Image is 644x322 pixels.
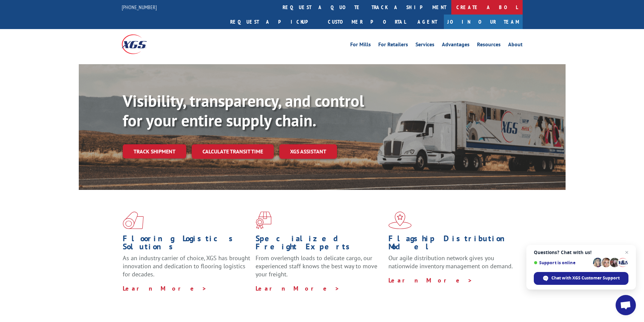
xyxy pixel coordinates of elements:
span: As an industry carrier of choice, XGS has brought innovation and dedication to flooring logistics... [123,254,250,278]
a: [PHONE_NUMBER] [122,4,157,10]
a: Join Our Team [444,15,523,29]
a: About [508,42,523,49]
h1: Flagship Distribution Model [388,234,516,254]
a: Resources [477,42,501,49]
a: Advantages [442,42,470,49]
img: xgs-icon-total-supply-chain-intelligence-red [123,212,144,229]
p: From overlength loads to delicate cargo, our experienced staff knows the best way to move your fr... [256,254,383,284]
a: Learn More > [256,284,340,292]
a: Learn More > [123,284,207,292]
a: Customer Portal [323,15,411,29]
h1: Specialized Freight Experts [256,234,383,254]
a: Learn More > [388,276,473,284]
span: Our agile distribution network gives you nationwide inventory management on demand. [388,254,513,270]
img: xgs-icon-flagship-distribution-model-red [388,212,412,229]
span: Chat with XGS Customer Support [551,275,620,281]
span: Questions? Chat with us! [534,250,628,255]
a: Services [415,42,434,49]
a: For Retailers [378,42,408,49]
img: xgs-icon-focused-on-flooring-red [256,212,271,229]
a: Request a pickup [225,15,323,29]
a: Track shipment [123,144,186,158]
div: Chat with XGS Customer Support [534,272,628,285]
b: Visibility, transparency, and control for your entire supply chain. [123,90,364,131]
a: Calculate transit time [192,144,274,159]
h1: Flooring Logistics Solutions [123,234,251,254]
span: Support is online [534,260,591,265]
span: Close chat [623,248,631,256]
div: Open chat [616,295,636,315]
a: XGS ASSISTANT [279,144,337,159]
a: For Mills [350,42,371,49]
a: Agent [411,15,444,29]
